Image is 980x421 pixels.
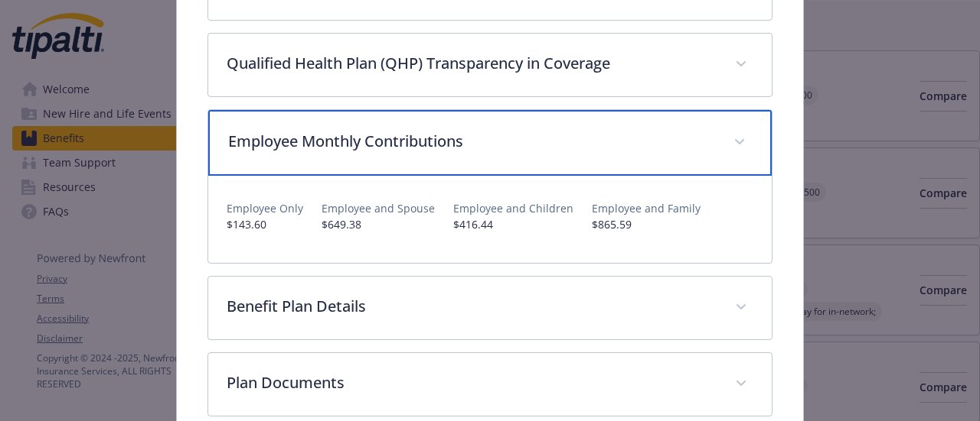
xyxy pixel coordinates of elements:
[592,200,701,216] p: Employee and Family
[322,200,435,216] p: Employee and Spouse
[453,216,573,232] p: $416.44
[208,176,771,263] div: Employee Monthly Contributions
[227,200,303,216] p: Employee Only
[227,52,716,75] p: Qualified Health Plan (QHP) Transparency in Coverage
[227,295,716,318] p: Benefit Plan Details
[208,110,771,176] div: Employee Monthly Contributions
[208,353,771,416] div: Plan Documents
[227,216,303,232] p: $143.60
[322,216,435,232] p: $649.38
[208,277,771,339] div: Benefit Plan Details
[453,200,573,216] p: Employee and Children
[227,371,716,394] p: Plan Documents
[208,34,771,96] div: Qualified Health Plan (QHP) Transparency in Coverage
[592,216,701,232] p: $865.59
[228,130,714,153] p: Employee Monthly Contributions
